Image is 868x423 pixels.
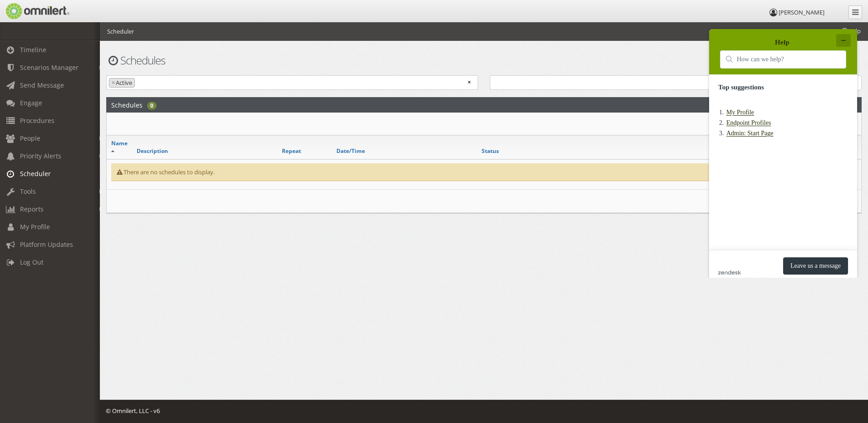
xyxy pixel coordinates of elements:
h2: Schedules [111,98,143,112]
span: Scheduler [20,169,51,178]
a: Repeat [282,147,301,155]
a: Description [137,147,168,155]
span: Send Message [20,81,64,89]
li: Active [109,78,135,88]
span: Scenarios Manager [20,63,79,72]
span: Help [20,6,39,15]
span: © Omnilert, LLC - v6 [106,407,160,415]
span: Tools [20,187,36,196]
h1: Schedules [106,54,478,66]
li: Scheduler [107,27,134,36]
a: Date/Time [336,147,365,155]
a: Collapse Menu [848,5,862,19]
a: Name [111,139,128,147]
span: Timeline [20,45,46,54]
a: Status [482,147,499,155]
span: × [112,79,115,87]
span: My Profile [20,222,50,231]
iframe: Find more information here [698,18,868,278]
span: Log Out [20,258,44,266]
span: Engage [20,98,42,107]
div: 0 [147,102,157,110]
span: Remove all items [468,78,471,87]
span: Platform Updates [20,240,73,249]
span: People [20,134,40,143]
span: [PERSON_NAME] [779,8,824,16]
div: There are no schedules to display. [111,163,857,182]
img: Omnilert [5,3,69,19]
span: Priority Alerts [20,152,61,160]
span: Procedures [20,116,54,125]
span: Reports [20,205,44,213]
